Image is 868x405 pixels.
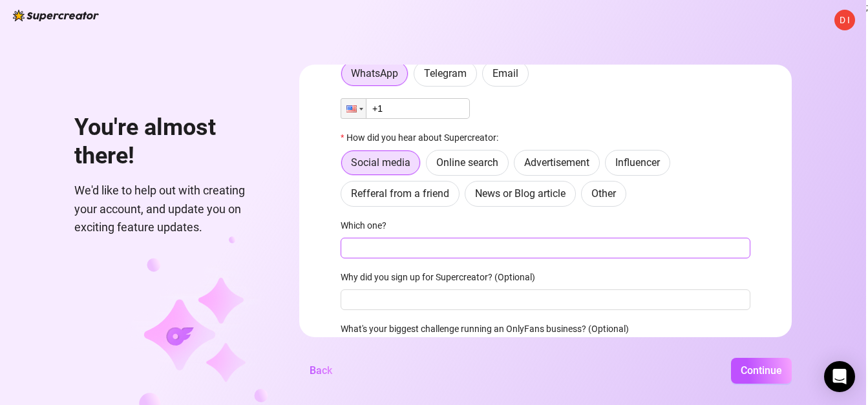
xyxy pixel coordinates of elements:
label: What's your biggest challenge running an OnlyFans business? (Optional) [341,322,637,336]
span: News or Blog article [475,187,566,200]
span: We'd like to help out with creating your account, and update you on exciting feature updates. [74,182,268,236]
input: Why did you sign up for Supercreator? (Optional) [341,289,750,310]
label: Why did you sign up for Supercreator? (Optional) [341,270,544,284]
span: Continue [741,364,782,377]
input: Which one? [341,238,750,258]
label: How did you hear about Supercreator: [341,130,507,145]
div: Open Intercom Messenger [824,361,855,392]
button: Continue [731,358,792,384]
div: United States: + 1 [341,99,366,118]
span: Influencer [615,156,660,169]
span: Social media [351,156,410,169]
span: Telegram [424,67,467,79]
span: D I [840,13,850,27]
span: WhatsApp [351,67,398,79]
button: Back [299,358,343,384]
h1: You're almost there! [74,114,268,170]
input: 1 (702) 123-4567 [341,98,470,119]
img: logo [13,10,99,21]
span: Email [492,67,518,79]
label: Which one? [341,218,395,233]
span: Other [591,187,616,200]
span: Refferal from a friend [351,187,449,200]
span: Back [310,364,332,377]
span: Advertisement [524,156,589,169]
span: Online search [436,156,498,169]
